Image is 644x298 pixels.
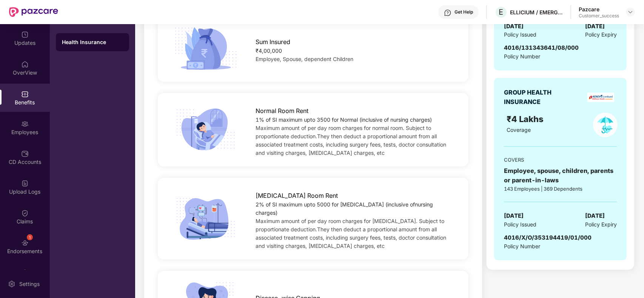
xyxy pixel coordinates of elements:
[256,200,455,217] div: 2% of SI maximum upto 5000 for [MEDICAL_DATA] (inclusive ofnursing charges)
[504,243,540,249] span: Policy Number
[593,113,618,137] img: policyIcon
[579,6,619,13] div: Pazcare
[256,191,338,200] span: [MEDICAL_DATA] Room Rent
[256,37,290,47] span: Sum Insured
[510,9,563,16] div: ELLICIUM / EMERGYS SOLUTIONS PRIVATE LIMITED
[504,22,524,31] span: [DATE]
[585,31,617,39] span: Policy Expiry
[21,209,29,217] img: svg+xml;base64,PHN2ZyBpZD0iQ2xhaW0iIHhtbG5zPSJodHRwOi8vd3d3LnczLm9yZy8yMDAwL3N2ZyIgd2lkdGg9IjIwIi...
[627,9,633,15] img: svg+xml;base64,PHN2ZyBpZD0iRHJvcGRvd24tMzJ4MzIiIHhtbG5zPSJodHRwOi8vd3d3LnczLm9yZy8yMDAwL3N2ZyIgd2...
[504,53,540,60] span: Policy Number
[444,9,451,17] img: svg+xml;base64,PHN2ZyBpZD0iSGVscC0zMngzMiIgeG1sbnM9Imh0dHA6Ly93d3cudzMub3JnLzIwMDAvc3ZnIiB3aWR0aD...
[504,44,579,51] span: 4016/131343641/08/000
[256,218,446,249] span: Maximum amount of per day room charges for [MEDICAL_DATA]. Subject to proportionate deduction.The...
[507,127,531,133] span: Coverage
[499,8,504,17] span: E
[256,47,455,55] div: ₹4,00,000
[504,220,536,229] span: Policy Issued
[585,22,605,31] span: [DATE]
[504,211,524,220] span: [DATE]
[504,31,536,39] span: Policy Issued
[172,106,240,153] img: icon
[27,234,33,240] div: 1
[504,166,617,185] div: Employee, spouse, children, parents or parent-in-laws
[256,106,308,116] span: Normal Room Rent
[587,93,614,102] img: insurerLogo
[507,114,546,124] span: ₹4 Lakhs
[8,280,15,288] img: svg+xml;base64,PHN2ZyBpZD0iU2V0dGluZy0yMHgyMCIgeG1sbnM9Imh0dHA6Ly93d3cudzMub3JnLzIwMDAvc3ZnIiB3aW...
[9,7,58,17] img: New Pazcare Logo
[256,125,446,156] span: Maximum amount of per day room charges for normal room. Subject to proportionate deduction.They t...
[21,90,29,98] img: svg+xml;base64,PHN2ZyBpZD0iQmVuZWZpdHMiIHhtbG5zPSJodHRwOi8vd3d3LnczLm9yZy8yMDAwL3N2ZyIgd2lkdGg9Ij...
[504,156,617,164] div: COVERS
[504,88,570,107] div: GROUP HEALTH INSURANCE
[21,269,29,277] img: svg+xml;base64,PHN2ZyBpZD0iTXlfT3JkZXJzIiBkYXRhLW5hbWU9Ik15IE9yZGVycyIgeG1sbnM9Imh0dHA6Ly93d3cudz...
[256,116,455,124] div: 1% of SI maximum upto 3500 for Normal (inclusive of nursing charges)
[21,150,29,157] img: svg+xml;base64,PHN2ZyBpZD0iQ0RfQWNjb3VudHMiIGRhdGEtbmFtZT0iQ0QgQWNjb3VudHMiIHhtbG5zPSJodHRwOi8vd3...
[585,211,605,220] span: [DATE]
[579,13,619,19] div: Customer_success
[21,61,29,68] img: svg+xml;base64,PHN2ZyBpZD0iSG9tZSIgeG1sbnM9Imh0dHA6Ly93d3cudzMub3JnLzIwMDAvc3ZnIiB3aWR0aD0iMjAiIG...
[21,239,29,247] img: svg+xml;base64,PHN2ZyBpZD0iRW5kb3JzZW1lbnRzIiB4bWxucz0iaHR0cDovL3d3dy53My5vcmcvMjAwMC9zdmciIHdpZH...
[62,38,123,46] div: Health Insurance
[172,25,240,72] img: icon
[256,56,353,62] span: Employee, Spouse, dependent Children
[454,9,473,15] div: Get Help
[21,120,29,128] img: svg+xml;base64,PHN2ZyBpZD0iRW1wbG95ZWVzIiB4bWxucz0iaHR0cDovL3d3dy53My5vcmcvMjAwMC9zdmciIHdpZHRoPS...
[504,234,592,241] span: 4016/X/O/353194419/01/000
[21,31,29,38] img: svg+xml;base64,PHN2ZyBpZD0iVXBkYXRlZCIgeG1sbnM9Imh0dHA6Ly93d3cudzMub3JnLzIwMDAvc3ZnIiB3aWR0aD0iMj...
[504,185,617,193] div: 143 Employees | 369 Dependents
[21,180,29,187] img: svg+xml;base64,PHN2ZyBpZD0iVXBsb2FkX0xvZ3MiIGRhdGEtbmFtZT0iVXBsb2FkIExvZ3MiIHhtbG5zPSJodHRwOi8vd3...
[172,195,240,243] img: icon
[585,220,617,229] span: Policy Expiry
[17,280,42,288] div: Settings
